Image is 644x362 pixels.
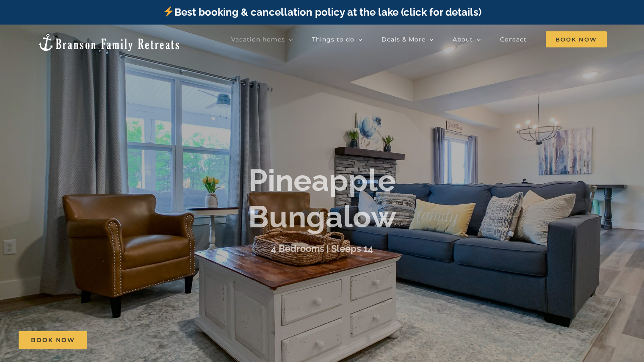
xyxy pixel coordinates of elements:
[231,31,293,48] a: Vacation homes
[248,162,396,235] b: Pineapple Bungalow
[312,36,354,42] span: Things to do
[453,31,481,48] a: About
[271,243,373,254] h3: 4 Bedrooms | Sleeps 14
[37,33,181,52] img: Branson Family Retreats Logo
[500,36,527,42] span: Contact
[231,36,285,42] span: Vacation homes
[381,31,434,48] a: Deals & More
[31,337,75,344] span: Book Now
[19,331,87,349] a: Book Now
[500,31,527,48] a: Contact
[231,31,607,48] nav: Main Menu
[546,31,607,47] span: Book Now
[453,36,473,42] span: About
[163,6,174,17] img: ⚡️
[381,36,426,42] span: Deals & More
[312,31,362,48] a: Things to do
[163,6,481,18] a: Best booking & cancellation policy at the lake (click for details)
